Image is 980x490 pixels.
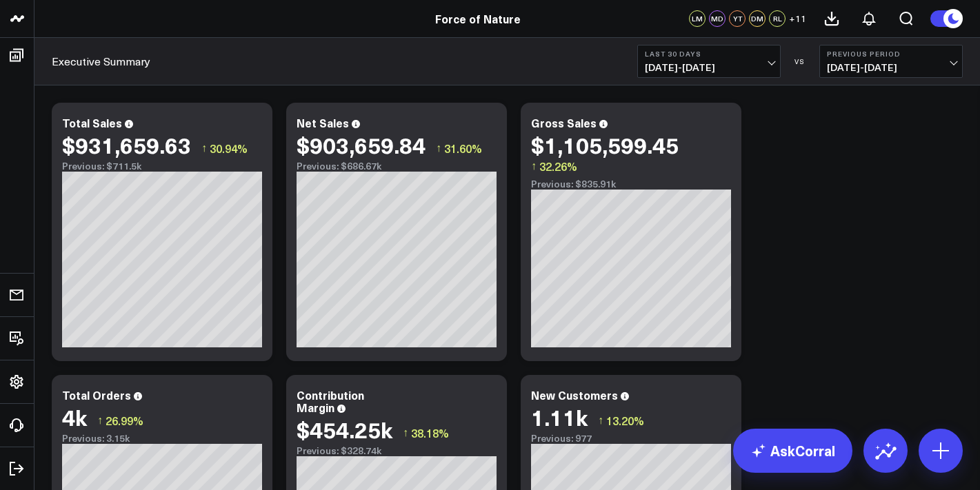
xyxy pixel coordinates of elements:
[531,157,537,175] span: ↑
[531,115,597,130] div: Gross Sales
[62,132,191,157] div: $931,659.63
[411,425,449,440] span: 38.18%
[62,161,262,172] div: Previous: $711.5k
[689,10,706,27] div: LM
[789,14,806,23] span: + 11
[598,411,603,429] span: ↑
[297,417,392,442] div: $454.25k
[645,62,773,73] span: [DATE] - [DATE]
[531,405,588,429] div: 1.11k
[531,433,731,444] div: Previous: 977
[769,10,786,27] div: RL
[62,433,262,444] div: Previous: 3.15k
[436,139,441,157] span: ↑
[709,10,726,27] div: MD
[749,10,766,27] div: DM
[827,62,955,73] span: [DATE] - [DATE]
[106,413,143,428] span: 26.99%
[62,387,131,402] div: Total Orders
[444,141,482,156] span: 31.60%
[539,159,577,174] span: 32.26%
[435,11,521,26] a: Force of Nature
[62,115,122,130] div: Total Sales
[606,413,644,428] span: 13.20%
[52,54,150,69] a: Executive Summary
[819,45,963,78] button: Previous Period[DATE]-[DATE]
[645,50,773,58] b: Last 30 Days
[201,139,207,157] span: ↑
[733,429,852,473] a: AskCorral
[531,132,679,157] div: $1,105,599.45
[297,161,497,172] div: Previous: $686.67k
[297,132,426,157] div: $903,659.84
[531,178,731,190] div: Previous: $835.91k
[297,445,497,456] div: Previous: $328.74k
[531,387,618,402] div: New Customers
[297,115,349,130] div: Net Sales
[788,57,812,65] div: VS
[97,411,103,429] span: ↑
[789,10,806,27] button: +11
[210,141,248,156] span: 30.94%
[297,387,364,415] div: Contribution Margin
[62,405,87,429] div: 4k
[637,45,781,78] button: Last 30 Days[DATE]-[DATE]
[729,10,746,27] div: YT
[403,424,408,442] span: ↑
[827,50,955,58] b: Previous Period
